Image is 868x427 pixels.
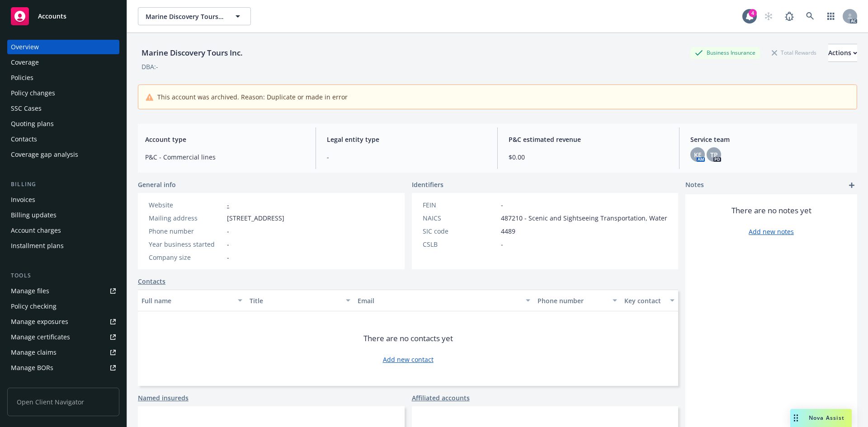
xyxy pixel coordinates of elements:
span: - [501,239,503,249]
span: - [501,200,503,210]
span: This account was archived. Reason: Duplicate or made in error [157,92,348,102]
a: Coverage gap analysis [7,147,119,162]
span: Open Client Navigator [7,388,119,416]
a: - [227,201,229,209]
a: Overview [7,40,119,54]
span: KE [694,150,702,160]
a: Quoting plans [7,117,119,131]
span: 487210 - Scenic and Sightseeing Transportation, Water [501,213,667,223]
a: Manage claims [7,345,119,360]
a: Manage exposures [7,314,119,329]
span: - [327,152,486,162]
a: Report a Bug [780,7,798,25]
a: Billing updates [7,208,119,222]
span: There are no notes yet [731,205,811,216]
div: Actions [828,44,857,61]
a: SSC Cases [7,101,119,116]
a: Account charges [7,223,119,238]
span: Legal entity type [327,135,486,144]
div: Policy changes [11,86,55,100]
div: DBA: - [142,62,158,71]
span: P&C estimated revenue [509,135,668,144]
span: Nova Assist [809,414,844,422]
a: Contacts [7,132,119,146]
span: General info [138,180,176,189]
a: Named insureds [138,393,189,403]
div: Company size [149,253,223,262]
div: Key contact [624,296,665,305]
div: Marine Discovery Tours Inc. [138,47,246,59]
a: Summary of insurance [7,376,119,390]
div: NAICS [423,213,497,223]
span: - [227,226,229,236]
button: Full name [138,290,246,311]
span: Identifiers [412,180,443,189]
div: Coverage [11,55,39,70]
button: Actions [828,44,857,62]
button: Phone number [534,290,620,311]
div: Total Rewards [767,47,821,58]
button: Nova Assist [790,409,852,427]
button: Marine Discovery Tours Inc. [138,7,251,25]
span: TP [710,150,718,160]
div: Manage BORs [11,361,53,375]
a: Search [801,7,819,25]
a: Invoices [7,192,119,207]
span: There are no contacts yet [363,333,453,344]
div: Year business started [149,239,223,249]
span: $0.00 [509,152,668,162]
a: Contacts [138,277,165,286]
button: Title [246,290,354,311]
a: Manage BORs [7,361,119,375]
span: Accounts [38,13,66,20]
a: Installment plans [7,239,119,253]
div: Summary of insurance [11,376,80,390]
span: Marine Discovery Tours Inc. [146,12,224,21]
a: Add new notes [749,227,794,236]
a: add [846,180,857,191]
div: Tools [7,271,119,280]
span: P&C - Commercial lines [145,152,305,162]
div: Contacts [11,132,37,146]
a: Affiliated accounts [412,393,470,403]
div: SIC code [423,226,497,236]
div: Title [250,296,340,305]
a: Policy checking [7,299,119,314]
div: Overview [11,40,39,54]
a: Switch app [822,7,840,25]
div: Website [149,200,223,210]
div: Billing updates [11,208,57,222]
a: Add new contact [383,355,434,364]
a: Coverage [7,55,119,70]
span: Notes [685,180,704,191]
div: Drag to move [790,409,802,427]
div: SSC Cases [11,101,42,116]
div: Email [358,296,520,305]
span: Service team [690,135,850,144]
div: Manage claims [11,345,57,360]
span: - [227,239,229,249]
a: Start snowing [759,7,778,25]
div: Manage certificates [11,330,70,344]
div: Full name [142,296,232,305]
div: CSLB [423,239,497,249]
div: Quoting plans [11,117,54,131]
a: Manage certificates [7,330,119,344]
span: [STREET_ADDRESS] [227,213,284,223]
div: Manage exposures [11,314,68,329]
span: - [227,253,229,262]
div: Phone number [538,296,607,305]
button: Email [354,290,534,311]
span: Account type [145,135,305,144]
div: Account charges [11,223,61,238]
div: Business Insurance [690,47,760,58]
div: FEIN [423,200,497,210]
span: 4489 [501,226,515,236]
a: Policy changes [7,86,119,100]
div: Phone number [149,226,223,236]
a: Policies [7,70,119,85]
div: Manage files [11,284,49,298]
div: Policies [11,70,33,85]
div: Coverage gap analysis [11,147,78,162]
